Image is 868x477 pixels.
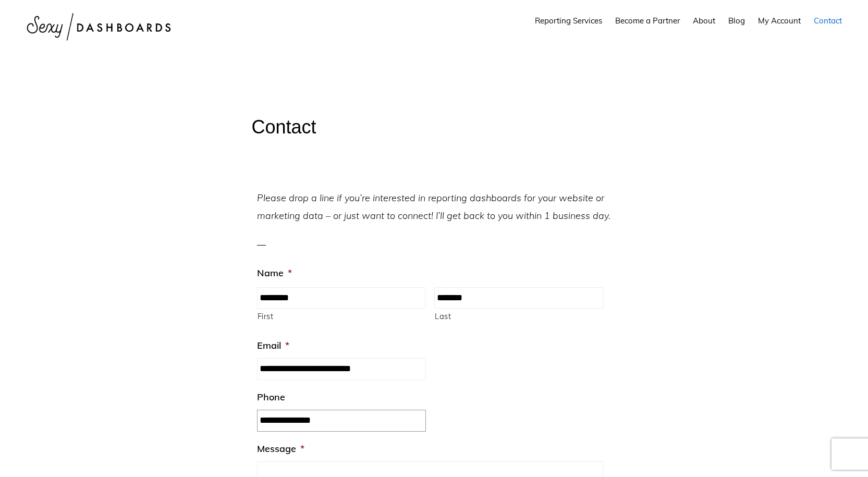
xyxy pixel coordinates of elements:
span: Become a Partner [615,16,680,26]
a: About [688,6,720,35]
label: Message [257,443,304,455]
span: About [693,16,715,26]
label: First [258,309,426,323]
a: My Account [753,6,806,35]
img: Sexy Dashboards [21,5,177,48]
h1: Contact [252,116,617,138]
span: Reporting Services [535,16,602,26]
label: Name [257,267,292,279]
a: Contact [809,6,847,35]
a: Blog [723,6,750,35]
a: Reporting Services [530,6,607,35]
label: Email [257,339,289,351]
span: Blog [728,16,745,26]
span: My Account [758,16,801,26]
nav: Main [530,6,847,35]
em: Please drop a line if you’re interested in reporting dashboards for your website or marketing dat... [257,192,610,222]
a: Become a Partner [610,6,685,35]
label: Last [435,309,603,323]
span: Contact [814,16,842,26]
label: Phone [257,391,285,403]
